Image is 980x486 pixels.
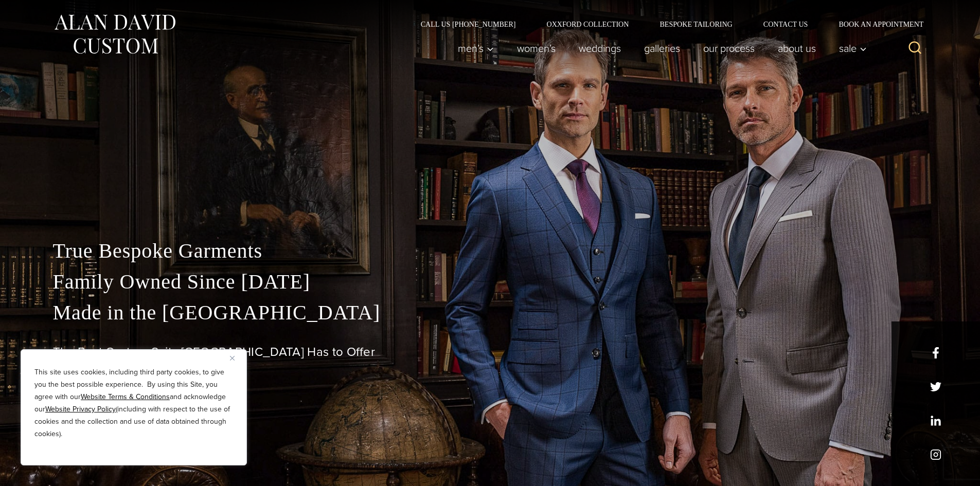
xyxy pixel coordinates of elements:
a: Website Privacy Policy [45,404,116,415]
a: About Us [766,38,827,59]
a: Book an Appointment [823,21,927,28]
img: Alan David Custom [53,11,176,57]
a: Contact Us [748,21,824,28]
span: Sale [839,43,867,53]
button: View Search Form [903,36,928,61]
a: Website Terms & Conditions [81,391,170,402]
a: Women’s [505,38,567,59]
a: Our Process [691,38,766,59]
p: This site uses cookies, including third party cookies, to give you the best possible experience. ... [34,366,233,440]
nav: Primary Navigation [446,38,872,59]
a: weddings [567,38,632,59]
a: Galleries [632,38,691,59]
h1: The Best Custom Suits [GEOGRAPHIC_DATA] Has to Offer [53,345,928,359]
a: Oxxford Collection [531,21,644,28]
a: Call Us [PHONE_NUMBER] [405,21,531,28]
span: Men’s [458,43,494,53]
a: Bespoke Tailoring [644,21,747,28]
img: Close [230,356,235,361]
button: Close [230,352,242,364]
p: True Bespoke Garments Family Owned Since [DATE] Made in the [GEOGRAPHIC_DATA] [53,236,928,328]
nav: Secondary Navigation [405,21,928,28]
